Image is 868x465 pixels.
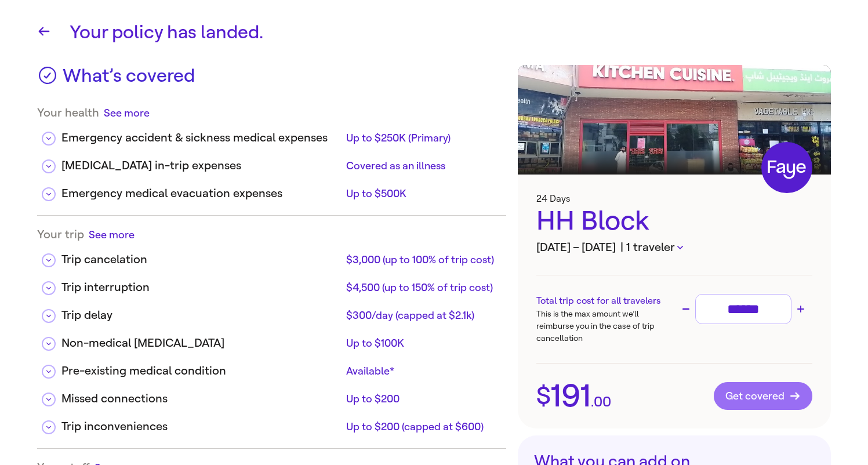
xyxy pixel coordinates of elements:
div: Trip interruption$4,500 (up to 150% of trip cost) [37,270,506,297]
div: Missed connections [61,390,342,408]
button: Get covered [714,382,812,410]
div: Emergency medical evacuation expensesUp to $500K [37,176,506,204]
div: Your trip [37,227,506,242]
span: $ [536,384,551,408]
div: Trip interruption [61,279,342,296]
div: $300/day (capped at $2.1k) [346,308,497,322]
button: See more [104,106,150,120]
div: Trip inconveniences [61,418,342,435]
div: [MEDICAL_DATA] in-trip expensesCovered as an illness [37,148,506,176]
button: See more [89,227,135,242]
div: Up to $500K [346,187,497,201]
div: Missed connectionsUp to $200 [37,381,506,409]
div: Emergency medical evacuation expenses [61,185,342,202]
div: HH Block [536,204,812,239]
div: Pre-existing medical conditionAvailable* [37,353,506,381]
div: Non-medical [MEDICAL_DATA]Up to $100K [37,325,506,353]
div: Up to $200 (capped at $600) [346,420,497,434]
span: 00 [594,395,611,409]
div: Up to $200 [346,392,497,406]
h3: Total trip cost for all travelers [536,294,674,308]
div: Trip cancelation$3,000 (up to 100% of trip cost) [37,242,506,270]
div: Pre-existing medical condition [61,362,342,380]
div: $4,500 (up to 150% of trip cost) [346,281,497,295]
span: 191 [551,380,591,412]
div: Emergency accident & sickness medical expensesUp to $250K (Primary) [37,120,506,148]
span: . [591,395,594,409]
button: Decrease trip cost [679,302,693,316]
div: Emergency accident & sickness medical expenses [61,129,342,147]
p: This is the max amount we’ll reimburse you in the case of trip cancellation [536,308,674,344]
h3: What’s covered [63,65,195,94]
div: Non-medical [MEDICAL_DATA] [61,335,342,352]
div: Trip delay [61,307,342,324]
div: Up to $100K [346,336,497,350]
span: Get covered [725,390,801,402]
div: Trip cancelation [61,251,342,268]
h3: 24 Days [536,193,812,204]
div: $3,000 (up to 100% of trip cost) [346,253,497,267]
div: Available* [346,364,497,378]
div: Your health [37,106,506,120]
h1: Your policy has landed. [70,19,831,46]
button: | 1 traveler [620,239,683,256]
button: Increase trip cost [794,302,808,316]
div: Trip inconveniencesUp to $200 (capped at $600) [37,409,506,437]
h3: [DATE] – [DATE] [536,239,812,256]
input: Trip cost [700,299,786,319]
div: [MEDICAL_DATA] in-trip expenses [61,157,342,175]
div: Covered as an illness [346,159,497,173]
div: Up to $250K (Primary) [346,131,497,145]
div: Trip delay$300/day (capped at $2.1k) [37,297,506,325]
